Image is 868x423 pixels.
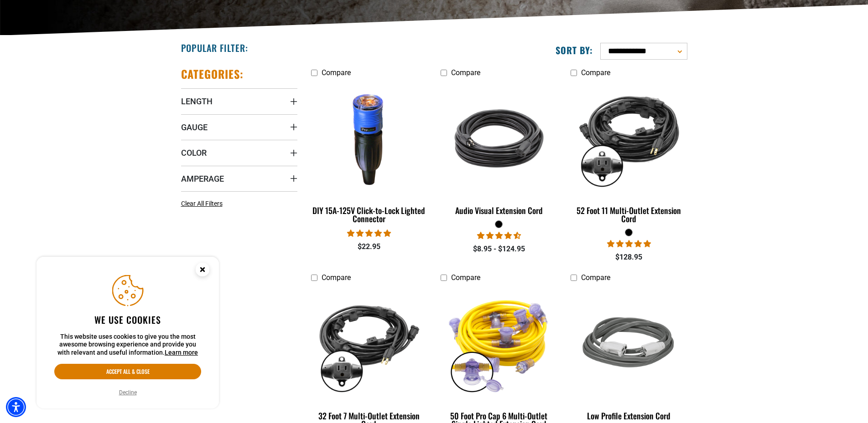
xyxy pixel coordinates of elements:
summary: Length [181,88,297,114]
div: $8.95 - $124.95 [441,244,557,255]
a: DIY 15A-125V Click-to-Lock Lighted Connector DIY 15A-125V Click-to-Lock Lighted Connector [311,82,427,228]
img: black [572,86,686,191]
div: $22.95 [311,241,427,252]
span: 4.73 stars [477,231,521,240]
aside: Cookie Consent [36,257,219,409]
div: 52 Foot 11 Multi-Outlet Extension Cord [571,206,687,223]
span: Compare [451,273,480,282]
span: Compare [581,273,610,282]
button: Accept all & close [54,364,201,379]
span: Compare [581,68,610,77]
span: Clear All Filters [181,200,223,207]
div: Accessibility Menu [6,397,26,417]
div: Audio Visual Extension Cord [441,206,557,214]
h2: We use cookies [54,314,201,326]
h2: Categories: [181,67,244,81]
span: Length [181,96,213,107]
button: Close this option [186,257,219,285]
button: Decline [116,388,140,397]
img: black [312,291,426,396]
img: DIY 15A-125V Click-to-Lock Lighted Connector [312,86,426,191]
span: Compare [451,68,480,77]
div: Low Profile Extension Cord [571,412,687,420]
a: black Audio Visual Extension Cord [441,82,557,220]
a: black 52 Foot 11 Multi-Outlet Extension Cord [571,82,687,228]
h2: Popular Filter: [181,42,248,54]
a: Clear All Filters [181,199,226,209]
span: Color [181,148,207,158]
span: Gauge [181,122,208,133]
span: 4.84 stars [347,229,391,238]
summary: Gauge [181,114,297,140]
a: This website uses cookies to give you the most awesome browsing experience and provide you with r... [165,349,198,356]
div: $128.95 [571,252,687,263]
span: Compare [322,68,351,77]
img: grey & white [572,291,686,396]
p: This website uses cookies to give you the most awesome browsing experience and provide you with r... [54,333,201,357]
span: 4.95 stars [607,240,651,248]
label: Sort by: [556,44,593,56]
span: Amperage [181,173,224,184]
img: yellow [442,291,556,396]
span: Compare [322,273,351,282]
div: DIY 15A-125V Click-to-Lock Lighted Connector [311,206,427,223]
img: black [442,86,556,191]
summary: Amperage [181,166,297,191]
summary: Color [181,140,297,165]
